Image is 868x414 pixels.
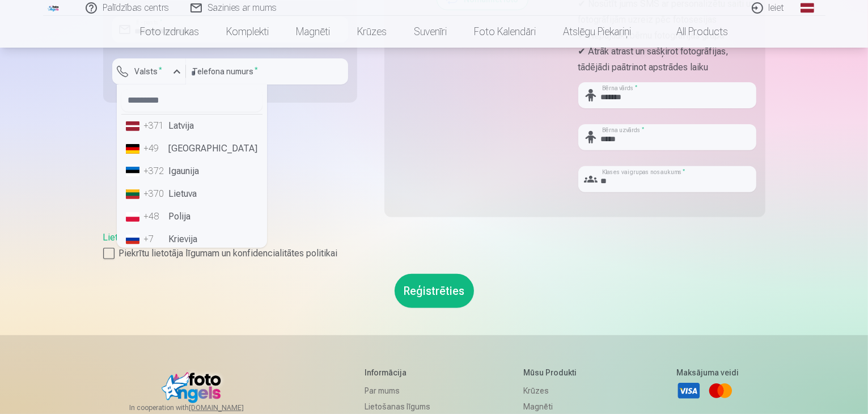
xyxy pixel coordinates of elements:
[144,119,167,133] div: +371
[121,160,262,183] li: Igaunija
[189,403,271,412] a: [DOMAIN_NAME]
[144,187,167,201] div: +370
[144,233,167,246] div: +7
[400,16,460,48] a: Suvenīri
[282,16,344,48] a: Magnēti
[523,383,583,399] a: Krūzes
[460,16,549,48] a: Foto kalendāri
[144,210,167,223] div: +48
[365,383,430,399] a: Par mums
[523,367,583,378] h5: Mūsu produkti
[126,16,213,48] a: Foto izdrukas
[121,228,262,251] li: Krievija
[213,16,282,48] a: Komplekti
[144,142,167,155] div: +49
[112,58,186,85] button: Valsts*
[144,164,167,178] div: +372
[103,231,765,260] div: ,
[121,137,262,160] li: [GEOGRAPHIC_DATA]
[365,367,430,378] h5: Informācija
[676,367,739,378] h5: Maksājuma veidi
[130,66,167,77] label: Valsts
[344,16,400,48] a: Krūzes
[103,232,175,243] a: Lietošanas līgums
[121,205,262,228] li: Polija
[676,378,701,403] a: Visa
[395,274,474,308] button: Reģistrēties
[121,183,262,205] li: Lietuva
[103,247,765,260] label: Piekrītu lietotāja līgumam un konfidencialitātes politikai
[129,403,271,412] span: In cooperation with
[578,44,756,75] p: ✔ Ātrāk atrast un sašķirot fotogrāfijas, tādējādi paātrinot apstrādes laiku
[708,378,733,403] a: Mastercard
[112,85,186,94] div: Lauks ir obligāts
[645,16,742,48] a: All products
[48,5,60,11] img: /fa1
[121,115,262,137] li: Latvija
[549,16,645,48] a: Atslēgu piekariņi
